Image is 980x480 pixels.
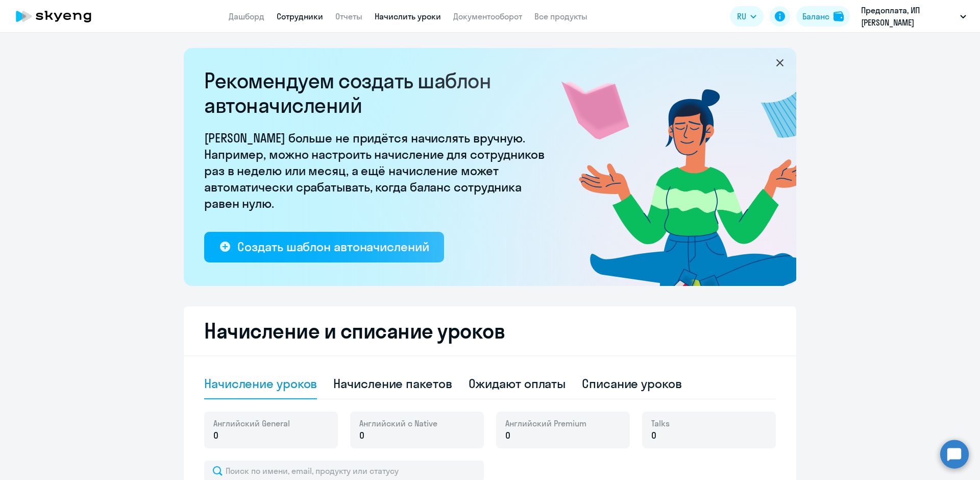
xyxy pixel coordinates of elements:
button: RU [730,6,764,27]
span: Английский Premium [505,418,586,429]
a: Сотрудники [277,11,323,21]
span: RU [737,10,746,22]
span: Английский с Native [359,418,437,429]
span: 0 [359,429,364,442]
button: Предоплата, ИП [PERSON_NAME] [856,4,971,29]
div: Начисление уроков [204,375,317,392]
div: Начисление пакетов [333,375,452,392]
div: Списание уроков [582,375,682,392]
button: Создать шаблон автоначислений [204,232,444,262]
span: 0 [651,429,656,442]
p: Предоплата, ИП [PERSON_NAME] [861,4,956,29]
h2: Начисление и списание уроков [204,319,776,343]
h2: Рекомендуем создать шаблон автоначислений [204,68,551,117]
span: 0 [505,429,510,442]
div: Создать шаблон автоначислений [237,238,429,255]
a: Начислить уроки [375,11,441,21]
a: Отчеты [335,11,362,21]
span: Английский General [213,418,290,429]
img: balance [834,11,844,21]
a: Дашборд [229,11,264,21]
a: Все продукты [534,11,587,21]
span: Talks [651,418,670,429]
button: Балансbalance [796,6,850,27]
div: Ожидают оплаты [469,375,566,392]
a: Документооборот [453,11,522,21]
div: Баланс [802,10,829,22]
span: 0 [213,429,218,442]
p: [PERSON_NAME] больше не придётся начислять вручную. Например, можно настроить начисление для сотр... [204,130,551,211]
